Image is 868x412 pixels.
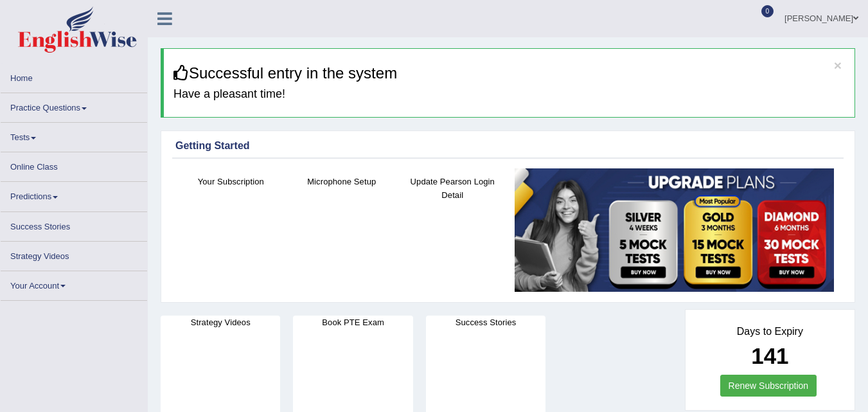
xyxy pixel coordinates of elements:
[175,138,840,154] div: Getting Started
[1,242,147,267] a: Strategy Videos
[293,175,391,188] h4: Microphone Setup
[515,168,835,292] img: small5.jpg
[403,175,502,202] h4: Update Pearson Login Detail
[1,271,147,296] a: Your Account
[1,93,147,118] a: Practice Questions
[173,65,845,82] h3: Successful entry in the system
[182,175,280,188] h4: Your Subscription
[293,316,412,329] h4: Book PTE Exam
[751,343,788,368] b: 141
[700,326,840,337] h4: Days to Expiry
[1,212,147,237] a: Success Stories
[720,375,817,397] a: Renew Subscription
[173,88,845,101] h4: Have a pleasant time!
[834,58,842,72] button: ×
[1,64,147,89] a: Home
[161,316,280,329] h4: Strategy Videos
[426,316,545,329] h4: Success Stories
[1,123,147,148] a: Tests
[761,5,774,17] span: 0
[1,182,147,207] a: Predictions
[1,152,147,177] a: Online Class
